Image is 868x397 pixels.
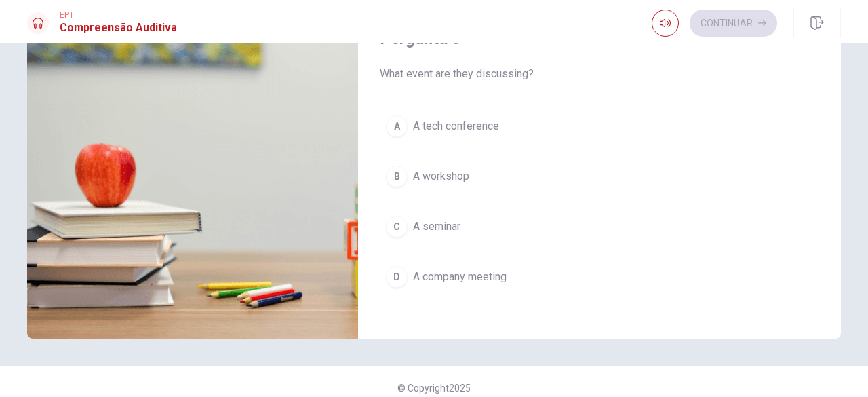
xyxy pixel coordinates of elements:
div: D [386,266,408,288]
button: DA company meeting [380,260,819,294]
h1: Compreensão Auditiva [60,20,177,36]
div: A [386,115,408,137]
span: What event are they discussing? [380,66,819,82]
span: A seminar [413,219,460,235]
div: C [386,216,408,238]
button: AA tech conference [380,109,819,143]
span: A company meeting [413,269,507,285]
img: Discussing an Upcoming Conference [27,8,358,339]
span: A tech conference [413,118,499,134]
span: © Copyright 2025 [397,383,471,394]
span: EPT [60,10,177,20]
div: B [386,166,408,187]
button: BA workshop [380,159,819,193]
span: A workshop [413,168,469,185]
button: CA seminar [380,210,819,244]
